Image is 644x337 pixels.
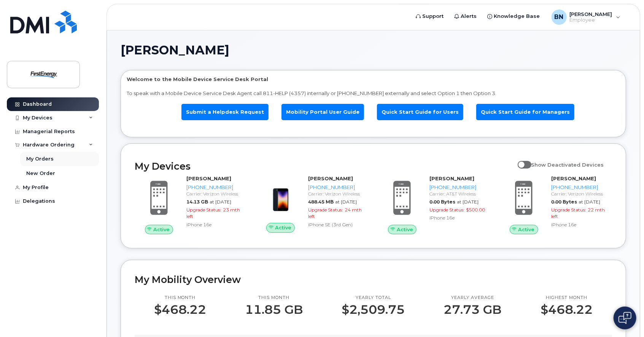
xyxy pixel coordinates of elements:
div: Carrier: Verizon Wireless [186,191,244,197]
div: [PHONE_NUMBER] [186,184,244,191]
span: Active [153,226,170,233]
p: $468.22 [154,303,206,316]
span: 23 mth left [186,207,240,219]
span: Upgrade Status: [551,207,586,213]
p: $468.22 [541,303,593,316]
strong: [PERSON_NAME] [186,175,231,181]
p: This month [154,295,206,301]
span: [PERSON_NAME] [121,45,229,56]
div: [PHONE_NUMBER] [551,184,609,191]
span: 488.45 MB [308,199,334,205]
span: Upgrade Status: [186,207,221,213]
div: [PHONE_NUMBER] [430,184,488,191]
span: 0.00 Bytes [430,199,456,205]
span: at [DATE] [579,199,600,205]
p: To speak with a Mobile Device Service Desk Agent call 811-HELP (4357) internally or [PHONE_NUMBER... [127,90,620,97]
a: Quick Start Guide for Managers [476,104,574,120]
strong: [PERSON_NAME] [308,175,353,181]
a: Mobility Portal User Guide [281,104,364,120]
h2: My Mobility Overview [135,274,612,285]
div: [PHONE_NUMBER] [308,184,366,191]
p: Welcome to the Mobile Device Service Desk Portal [127,76,620,83]
span: Show Deactivated Devices [531,162,604,168]
div: iPhone 16e [186,221,244,228]
input: Show Deactivated Devices [518,157,524,164]
span: Active [275,224,291,231]
p: $2,509.75 [342,303,405,316]
span: 22 mth left [551,207,605,219]
div: iPhone SE (3rd Gen) [308,221,366,228]
p: Yearly average [444,295,502,301]
img: image20231002-3703462-1angbar.jpeg [262,179,299,215]
p: Highest month [541,295,593,301]
span: Upgrade Status: [308,207,343,213]
p: Yearly total [342,295,405,301]
a: Active[PERSON_NAME][PHONE_NUMBER]Carrier: Verizon Wireless488.45 MBat [DATE]Upgrade Status:24 mth... [256,175,369,233]
a: Active[PERSON_NAME][PHONE_NUMBER]Carrier: Verizon Wireless0.00 Bytesat [DATE]Upgrade Status:22 mt... [499,175,612,234]
div: Carrier: Verizon Wireless [551,191,609,197]
span: Active [518,226,535,233]
h2: My Devices [135,161,514,172]
a: Active[PERSON_NAME][PHONE_NUMBER]Carrier: Verizon Wireless14.13 GBat [DATE]Upgrade Status:23 mth ... [135,175,247,234]
div: Carrier: Verizon Wireless [308,191,366,197]
span: at [DATE] [210,199,231,205]
span: $500.00 [466,207,485,213]
strong: [PERSON_NAME] [551,175,596,181]
img: Open chat [619,312,631,324]
span: Active [397,226,413,233]
a: Submit a Helpdesk Request [181,104,269,120]
strong: [PERSON_NAME] [430,175,475,181]
span: 24 mth left [308,207,362,219]
span: 0.00 Bytes [551,199,577,205]
a: Active[PERSON_NAME][PHONE_NUMBER]Carrier: AT&T Wireless0.00 Bytesat [DATE]Upgrade Status:$500.00i... [378,175,491,234]
div: iPhone 16e [430,215,488,221]
p: 11.85 GB [245,303,303,316]
div: Carrier: AT&T Wireless [430,191,488,197]
p: This month [245,295,303,301]
p: 27.73 GB [444,303,502,316]
span: Upgrade Status: [430,207,465,213]
div: iPhone 16e [551,221,609,228]
a: Quick Start Guide for Users [377,104,463,120]
span: at [DATE] [457,199,479,205]
span: at [DATE] [335,199,357,205]
span: 14.13 GB [186,199,208,205]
